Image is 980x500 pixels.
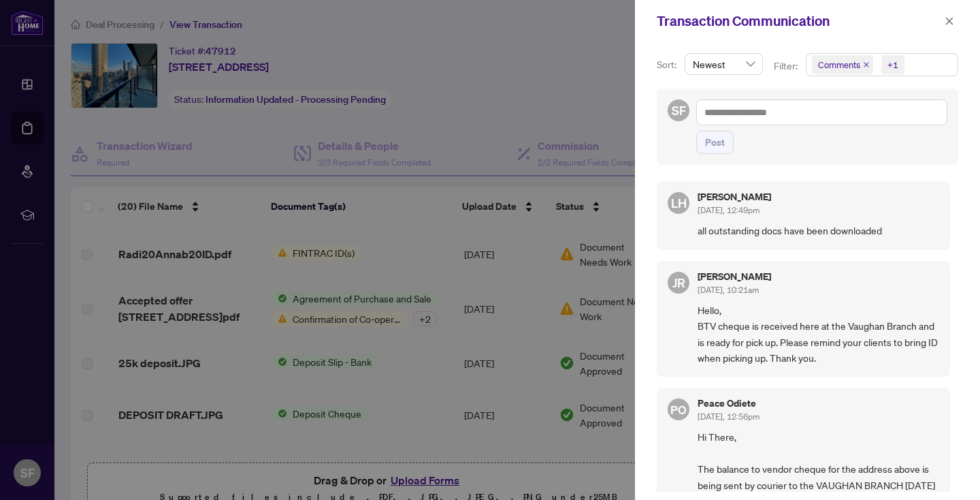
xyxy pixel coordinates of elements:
[863,61,870,68] span: close
[672,101,686,120] span: SF
[698,192,771,202] h5: [PERSON_NAME]
[887,58,898,72] div: +1
[698,223,939,238] span: all outstanding docs have been downloaded
[774,59,800,74] p: Filter:
[657,11,941,31] div: Transaction Communication
[698,399,759,408] h5: Peace Odiete
[657,57,679,72] p: Sort:
[670,401,686,419] span: PO
[671,193,687,213] span: LH
[698,411,759,422] span: [DATE], 12:56pm
[698,302,939,366] span: Hello, BTV cheque is received here at the Vaughan Branch and is ready for pick up. Please remind ...
[698,272,771,281] h5: [PERSON_NAME]
[696,131,734,154] button: Post
[672,273,685,292] span: JR
[698,285,759,295] span: [DATE], 10:21am
[812,55,873,74] span: Comments
[698,205,759,215] span: [DATE], 12:49pm
[945,16,954,26] span: close
[693,54,755,74] span: Newest
[818,58,860,72] span: Comments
